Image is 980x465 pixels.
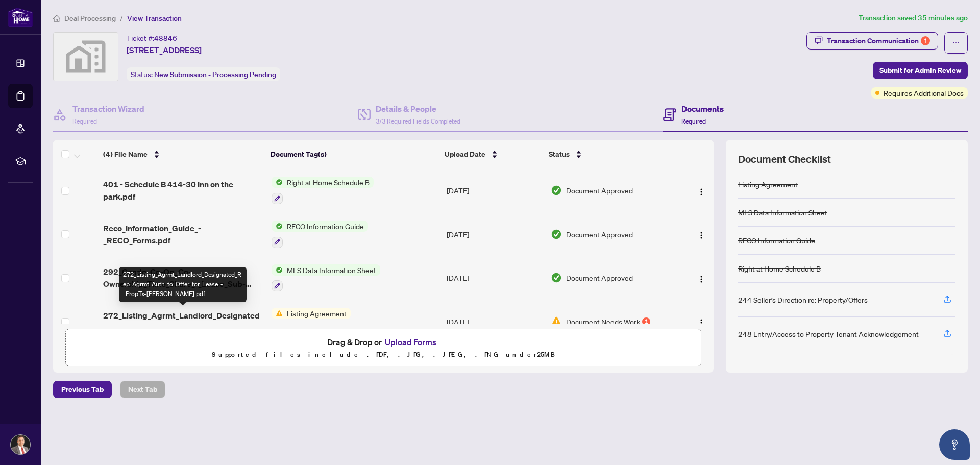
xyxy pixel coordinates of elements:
div: 244 Seller’s Direction re: Property/Offers [738,294,868,305]
h4: Details & People [376,103,460,115]
img: Document Status [551,185,562,196]
img: Status Icon [272,177,283,188]
span: RECO Information Guide [283,221,368,232]
div: Right at Home Schedule B [738,263,821,274]
span: Drag & Drop orUpload FormsSupported files include .PDF, .JPG, .JPEG, .PNG under25MB [66,329,701,367]
td: [DATE] [443,212,547,256]
div: 272_Listing_Agrmt_Landlord_Designated_Rep_Agrmt_Auth_to_Offer_for_Lease_-_PropTx-[PERSON_NAME].pdf [119,267,247,302]
span: Document Needs Work [566,316,640,327]
span: Listing Agreement [283,308,351,319]
span: MLS Data Information Sheet [283,264,380,276]
span: Deal Processing [64,14,116,23]
img: Document Status [551,229,562,240]
button: Open asap [939,429,970,460]
span: Document Approved [566,185,633,196]
div: Listing Agreement [738,179,798,190]
button: Status IconRight at Home Schedule B [272,177,374,204]
button: Previous Tab [53,381,112,398]
button: Next Tab [120,381,165,398]
span: Submit for Admin Review [879,62,961,79]
div: Ticket #: [127,32,177,44]
td: [DATE] [443,300,547,344]
span: Requires Additional Docs [884,87,964,99]
h4: Transaction Wizard [72,103,144,115]
span: Required [681,117,706,125]
div: RECO Information Guide [738,235,815,246]
div: Status: [127,67,280,81]
button: Logo [693,313,709,330]
div: 1 [642,317,650,326]
span: 401 - Schedule B 414-30 Inn on the park.pdf [103,178,263,203]
td: [DATE] [443,168,547,212]
span: 272_Listing_Agrmt_Landlord_Designated_Rep_Agrmt_Auth_to_Offer_for_Lease_-_PropTx-[PERSON_NAME].pdf [103,309,263,334]
img: Logo [697,188,705,196]
span: (4) File Name [103,149,148,160]
span: 48846 [154,34,177,43]
button: Status IconMLS Data Information Sheet [272,264,380,292]
th: Document Tag(s) [266,140,440,168]
span: Reco_Information_Guide_-_RECO_Forms.pdf [103,222,263,247]
img: svg%3e [54,33,118,81]
span: 3/3 Required Fields Completed [376,117,460,125]
button: Upload Forms [382,335,439,349]
img: Profile Icon [11,435,30,454]
p: Supported files include .PDF, .JPG, .JPEG, .PNG under 25 MB [72,349,695,361]
img: Document Status [551,316,562,327]
span: Document Approved [566,272,633,283]
div: MLS Data Information Sheet [738,207,827,218]
span: 292_Condo_Co-Op_Co-Ownership_Time_Share_-_Lease_Sub-Lease_MLS_Data_Information_Form_-_PropTx-[PER... [103,265,263,290]
span: Upload Date [445,149,485,160]
h4: Documents [681,103,724,115]
img: Logo [697,231,705,239]
span: Right at Home Schedule B [283,177,374,188]
li: / [120,12,123,24]
article: Transaction saved 35 minutes ago [859,12,968,24]
th: Upload Date [440,140,544,168]
button: Logo [693,270,709,286]
span: New Submission - Processing Pending [154,70,276,79]
img: Document Status [551,272,562,283]
img: Status Icon [272,221,283,232]
div: 1 [921,36,930,45]
th: Status [545,140,674,168]
img: logo [8,8,33,27]
button: Logo [693,226,709,242]
img: Logo [697,275,705,283]
span: Required [72,117,97,125]
span: Status [549,149,570,160]
button: Logo [693,182,709,199]
span: Document Approved [566,229,633,240]
th: (4) File Name [99,140,267,168]
td: [DATE] [443,256,547,300]
span: [STREET_ADDRESS] [127,44,202,56]
span: ellipsis [952,39,960,46]
span: View Transaction [127,14,182,23]
span: home [53,15,60,22]
img: Status Icon [272,308,283,319]
button: Status IconRECO Information Guide [272,221,368,248]
div: 248 Entry/Access to Property Tenant Acknowledgement [738,328,919,339]
span: Previous Tab [61,381,104,398]
span: Drag & Drop or [327,335,439,349]
span: Document Checklist [738,152,831,166]
img: Status Icon [272,264,283,276]
button: Submit for Admin Review [873,62,968,79]
div: Transaction Communication [827,33,930,49]
button: Status IconListing Agreement [272,308,351,335]
img: Logo [697,319,705,327]
button: Transaction Communication1 [806,32,938,50]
